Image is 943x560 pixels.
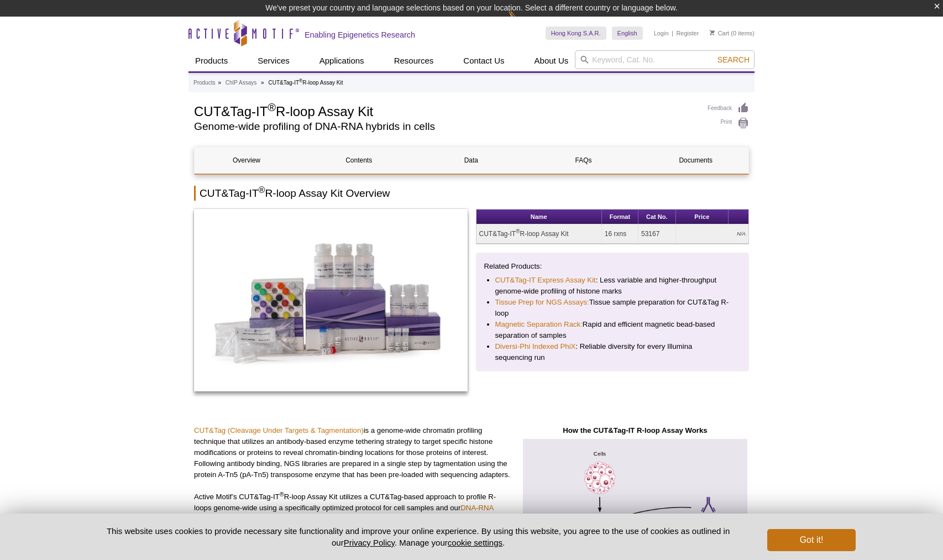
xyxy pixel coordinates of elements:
a: Feedback [708,102,749,114]
a: DNA-RNA hybrid (Clone S9.6) antibody [194,504,494,523]
a: Documents [644,147,748,174]
li: (0 items) [710,27,755,40]
a: Contact Us [457,50,511,71]
th: Name [476,210,602,224]
a: About Us [528,50,575,71]
li: : Less variable and higher-throughput genome-wide profiling of histone marks [495,275,730,297]
li: CUT&Tag-IT R-loop Assay Kit [268,80,343,86]
a: Tissue Prep for NGS Assays: [495,297,589,308]
p: This website uses cookies to provide necessary site functionality and improve your online experie... [87,525,749,548]
td: 53167 [638,224,676,244]
li: : Reliable diversity for every Illumina sequencing run [495,341,730,363]
sup: ® [299,78,302,83]
a: Magnetic Separation Rack: [495,319,583,330]
li: | [672,27,673,40]
button: cookie settings [448,538,502,547]
a: Resources [387,50,441,71]
a: Services [251,50,296,71]
a: Hong Kong S.A.R. [546,27,606,40]
img: CUT&Tag-IT<sup>®</sup> R-loop Assay Kit [194,209,468,391]
a: Data [419,147,523,174]
a: FAQs [532,147,636,174]
span: Search [717,55,750,64]
sup: ® [268,101,276,113]
h2: Genome-wide profiling of DNA-RNA hybrids in cells [194,122,696,132]
a: ChIP Assays [226,78,257,88]
img: Change Here [508,8,537,34]
a: Register [676,29,699,37]
img: Your Cart [710,30,715,35]
a: Diversi-Phi Indexed PhiX [495,341,576,352]
a: Login [654,29,669,37]
td: 16 rxns [602,224,638,244]
th: Price [676,210,729,224]
h1: CUT&Tag-IT R-loop Assay Kit [194,102,696,119]
th: Format [602,210,638,224]
td: CUT&Tag-IT R-loop Assay Kit [476,224,602,244]
sup: ® [280,490,284,497]
strong: How the CUT&Tag-IT R-loop Assay Works [563,426,707,435]
h2: CUT&Tag-IT R-loop Assay Kit Overview [194,186,749,201]
a: English [612,27,643,40]
li: » [261,80,264,86]
a: Print [708,117,749,129]
h2: Enabling Epigenetics Research [305,30,415,40]
p: is a genome-wide chromatin profiling technique that utilizes an antibody-based enzyme tethering s... [194,425,513,480]
button: Got it! [767,529,856,551]
a: CUT&Tag (Cleavage Under Targets & Tagmentation) [194,426,364,435]
a: Products [193,78,215,88]
sup: ® [516,228,520,234]
button: Search [714,55,753,65]
a: Products [188,50,234,71]
p: Related Products: [484,261,741,272]
li: Tissue sample preparation for CUT&Tag R-loop [495,297,730,319]
li: Rapid and efficient magnetic bead-based separation of samples [495,319,730,341]
a: Privacy Policy [344,538,395,547]
a: Cart [710,29,729,37]
a: Applications [313,50,371,71]
input: Keyword, Cat. No. [575,50,755,69]
a: Overview [195,147,298,174]
a: Contents [307,147,411,174]
li: » [218,80,221,86]
a: CUT&Tag-IT Express Assay Kit [495,275,596,286]
td: N/A [676,224,748,244]
th: Cat No. [638,210,676,224]
sup: ® [259,185,265,195]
